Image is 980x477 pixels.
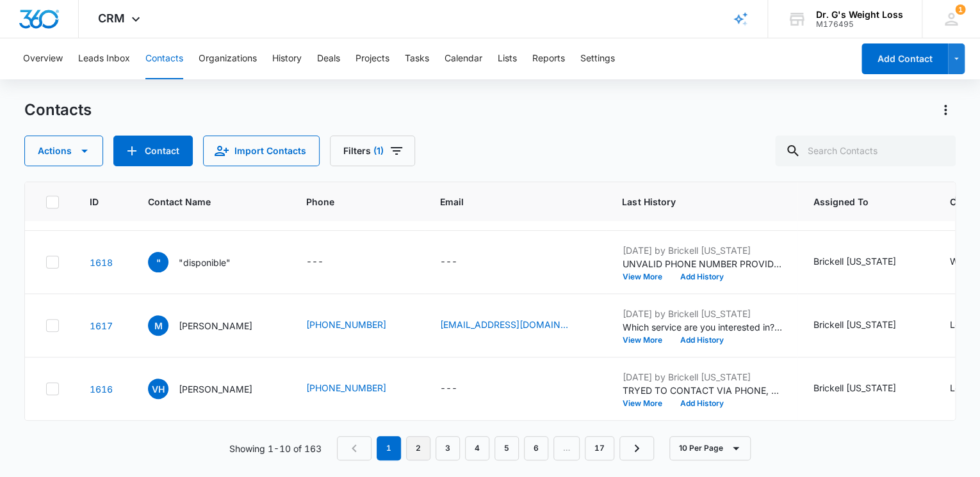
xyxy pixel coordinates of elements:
div: Brickell [US_STATE] [813,381,895,395]
button: 10 Per Page [669,436,751,460]
span: " [148,252,168,272]
button: Reports [532,38,565,79]
a: [PHONE_NUMBER] [306,318,386,331]
div: --- [306,254,323,270]
a: Next Page [619,436,654,460]
div: --- [440,254,457,270]
button: Import Contacts [203,136,320,166]
button: History [272,38,302,79]
p: Which service are you interested in? selections changed; Rx and WeightLoss were added. [622,320,782,334]
div: Brickell [US_STATE] [813,318,895,331]
button: Tasks [405,38,429,79]
button: Leads Inbox [78,38,130,79]
button: Overview [23,38,63,79]
div: account id [816,20,903,29]
p: [DATE] by Brickell [US_STATE] [622,244,782,257]
a: Page 3 [436,436,460,460]
p: Showing 1-10 of 163 [229,442,322,455]
a: Page 2 [406,436,430,460]
button: Contacts [145,38,183,79]
button: Settings [580,38,615,79]
button: Deals [317,38,340,79]
h1: Contacts [24,100,92,120]
div: Email - - Select to Edit Field [440,381,480,396]
div: Brickell [US_STATE] [813,254,895,268]
button: View More [622,273,671,281]
p: TRYED TO CONTACT VIA PHONE, NO ANSWER. VIA MANY CHAT DOES NOT RESPOND. [622,384,782,397]
span: M [148,315,168,336]
button: Add Contact [862,43,948,74]
div: Email - - Select to Edit Field [440,254,480,270]
div: --- [440,381,457,396]
div: Phone - - Select to Edit Field [306,254,347,270]
div: Contact Name - Maria - Select to Edit Field [148,315,275,336]
div: account name [816,10,903,20]
a: Page 4 [465,436,489,460]
div: Phone - (803) 450-0006 - Select to Edit Field [306,318,409,333]
div: notifications count [955,4,965,15]
button: Actions [935,100,956,120]
div: Phone - (630) 770-2672 - Select to Edit Field [306,381,409,396]
button: Add History [671,273,732,281]
div: Assigned To - Brickell Florida - Select to Edit Field [813,381,919,396]
p: [DATE] by Brickell [US_STATE] [622,307,782,320]
input: Search Contacts [775,136,956,166]
p: UNVALID PHONE NUMBER PROVIDED. NEVER ANSWERD BACK TROUGH MANY CHAT [622,257,782,270]
span: (1) [373,146,384,155]
button: Add Contact [113,136,193,166]
button: Calendar [445,38,482,79]
span: Last History [622,195,764,208]
button: Lists [498,38,517,79]
p: [PERSON_NAME] [179,382,252,396]
span: Contact Name [148,195,257,208]
a: Page 17 [585,436,614,460]
div: Contact Name - "disponible" - Select to Edit Field [148,252,254,272]
div: Lead [949,381,970,395]
a: Navigate to contact details page for Vayani Hasnain [90,384,113,395]
div: Assigned To - Brickell Florida - Select to Edit Field [813,318,919,333]
button: View More [622,336,671,344]
div: Contact Name - Vayani Hasnain - Select to Edit Field [148,379,275,399]
a: Navigate to contact details page for "disponible" [90,257,113,268]
nav: Pagination [337,436,654,460]
button: Organizations [199,38,257,79]
span: Email [440,195,573,208]
a: Page 6 [524,436,548,460]
span: VH [148,379,168,399]
button: Add History [671,336,732,344]
a: [PHONE_NUMBER] [306,381,386,395]
p: [PERSON_NAME] [179,319,252,332]
button: Add History [671,400,732,407]
button: Filters [330,136,415,166]
div: Assigned To - Brickell Florida - Select to Edit Field [813,254,919,270]
em: 1 [377,436,401,460]
span: CRM [98,12,125,25]
span: 1 [955,4,965,15]
div: Email - mariarof12@gmail.com - Select to Edit Field [440,318,591,333]
button: Projects [355,38,389,79]
span: Assigned To [813,195,900,208]
span: Phone [306,195,391,208]
a: Page 5 [494,436,519,460]
p: [DATE] by Brickell [US_STATE] [622,370,782,384]
a: [EMAIL_ADDRESS][DOMAIN_NAME] [440,318,568,331]
span: ID [90,195,99,208]
a: Navigate to contact details page for Maria [90,320,113,331]
button: View More [622,400,671,407]
div: Lead [949,318,970,331]
p: "disponible" [179,256,231,269]
button: Actions [24,136,103,166]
